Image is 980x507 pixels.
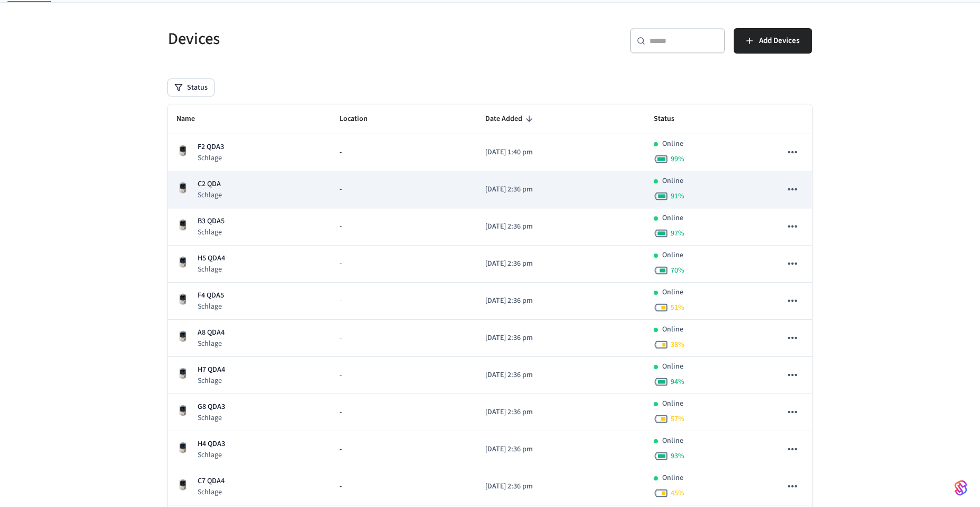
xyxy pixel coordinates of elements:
[198,227,225,238] p: Schlage
[198,142,224,153] p: F2 QDA3
[340,370,342,381] span: -
[198,301,224,312] p: Schlage
[485,481,637,492] p: [DATE] 2:36 pm
[198,179,222,190] p: C2 QDA
[176,218,189,231] img: Schlage Sense Smart Deadbolt with Camelot Trim, Front
[734,28,812,54] button: Add Devices
[198,413,225,423] p: Schlage
[662,287,683,298] p: Online
[340,184,342,195] span: -
[654,111,688,127] span: Status
[485,370,637,381] p: [DATE] 2:36 pm
[198,401,225,413] p: G8 QDA3
[198,375,225,386] p: Schlage
[662,176,683,187] p: Online
[671,488,684,499] span: 45 %
[340,111,381,127] span: Location
[662,324,683,335] p: Online
[176,404,189,417] img: Schlage Sense Smart Deadbolt with Camelot Trim, Front
[168,79,214,96] button: Status
[198,190,222,200] p: Schlage
[198,487,225,497] p: Schlage
[198,290,224,301] p: F4 QDA5
[662,435,683,447] p: Online
[662,398,683,409] p: Online
[662,138,683,150] p: Online
[485,258,637,269] p: [DATE] 2:36 pm
[759,34,799,48] span: Add Devices
[176,441,189,454] img: Schlage Sense Smart Deadbolt with Camelot Trim, Front
[662,361,683,372] p: Online
[485,184,637,195] p: [DATE] 2:36 pm
[485,444,637,455] p: [DATE] 2:36 pm
[485,147,637,158] p: [DATE] 1:40 pm
[176,181,189,194] img: Schlage Sense Smart Deadbolt with Camelot Trim, Front
[198,216,225,227] p: B3 QDA5
[176,144,189,157] img: Schlage Sense Smart Deadbolt with Camelot Trim, Front
[198,338,225,349] p: Schlage
[176,478,189,491] img: Schlage Sense Smart Deadbolt with Camelot Trim, Front
[662,250,683,261] p: Online
[198,327,225,338] p: A8 QDA4
[671,377,684,387] span: 94 %
[176,256,189,268] img: Schlage Sense Smart Deadbolt with Camelot Trim, Front
[955,479,967,496] img: SeamLogoGradient.69752ec5.svg
[340,333,342,344] span: -
[671,302,684,313] span: 51 %
[340,295,342,307] span: -
[198,264,225,275] p: Schlage
[168,28,484,50] h5: Devices
[485,295,637,307] p: [DATE] 2:36 pm
[340,147,342,158] span: -
[485,221,637,232] p: [DATE] 2:36 pm
[671,265,684,276] span: 70 %
[671,228,684,239] span: 97 %
[485,407,637,418] p: [DATE] 2:36 pm
[198,450,225,460] p: Schlage
[176,293,189,305] img: Schlage Sense Smart Deadbolt with Camelot Trim, Front
[176,111,209,127] span: Name
[340,481,342,492] span: -
[198,364,225,375] p: H7 QDA4
[671,154,684,164] span: 99 %
[340,258,342,269] span: -
[485,333,637,344] p: [DATE] 2:36 pm
[485,111,536,127] span: Date Added
[176,330,189,343] img: Schlage Sense Smart Deadbolt with Camelot Trim, Front
[662,213,683,224] p: Online
[340,221,342,232] span: -
[340,444,342,455] span: -
[671,451,684,461] span: 93 %
[198,439,225,450] p: H4 QDA3
[671,191,684,202] span: 91 %
[671,414,684,424] span: 57 %
[340,407,342,418] span: -
[198,253,225,264] p: H5 QDA4
[198,476,225,487] p: C7 QDA4
[176,367,189,380] img: Schlage Sense Smart Deadbolt with Camelot Trim, Front
[671,339,684,350] span: 38 %
[198,153,224,163] p: Schlage
[662,473,683,484] p: Online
